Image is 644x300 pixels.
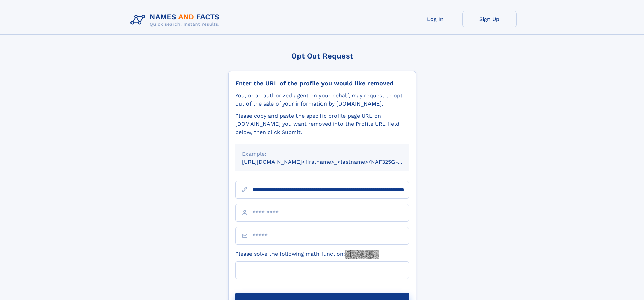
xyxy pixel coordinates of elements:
[235,92,409,108] div: You, or an authorized agent on your behalf, may request to opt-out of the sale of your informatio...
[228,52,416,60] div: Opt Out Request
[235,250,379,259] label: Please solve the following math function:
[128,11,225,29] img: Logo Names and Facts
[235,79,409,87] div: Enter the URL of the profile you would like removed
[235,112,409,136] div: Please copy and paste the specific profile page URL on [DOMAIN_NAME] you want removed into the Pr...
[408,11,462,27] a: Log In
[462,11,517,27] a: Sign Up
[242,150,402,158] div: Example:
[242,159,422,165] small: [URL][DOMAIN_NAME]<firstname>_<lastname>/NAF325G-xxxxxxxx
